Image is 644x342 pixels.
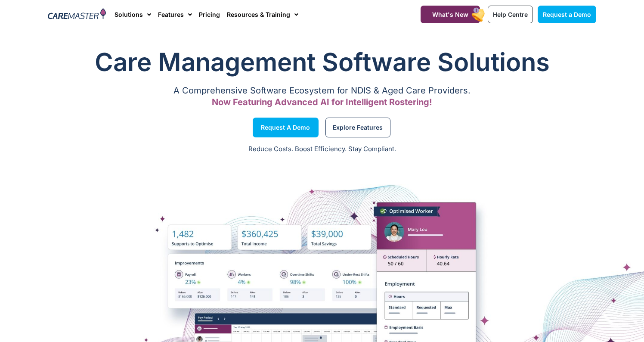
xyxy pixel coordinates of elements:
[543,11,591,18] span: Request a Demo
[432,11,468,18] span: What's New
[333,125,383,130] span: Explore Features
[48,88,596,93] p: A Comprehensive Software Ecosystem for NDIS & Aged Care Providers.
[493,11,528,18] span: Help Centre
[325,118,390,137] a: Explore Features
[538,6,596,23] a: Request a Demo
[48,45,596,79] h1: Care Management Software Solutions
[488,6,533,23] a: Help Centre
[421,6,480,23] a: What's New
[212,97,432,107] span: Now Featuring Advanced AI for Intelligent Rostering!
[5,144,639,154] p: Reduce Costs. Boost Efficiency. Stay Compliant.
[253,118,319,137] a: Request a Demo
[48,8,106,21] img: CareMaster Logo
[261,125,310,130] span: Request a Demo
